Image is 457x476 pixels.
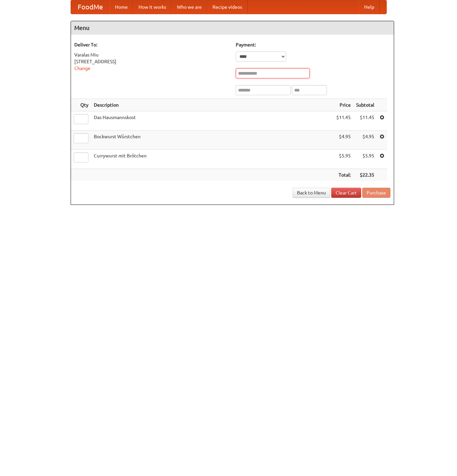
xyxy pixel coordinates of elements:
[74,41,229,48] h5: Deliver To:
[359,0,380,14] a: Help
[74,51,229,58] div: Varalas Miu
[293,188,330,198] a: Back to Menu
[91,131,334,150] td: Bockwurst Würstchen
[91,99,334,111] th: Description
[353,169,377,181] th: $22.35
[334,131,353,150] td: $4.95
[91,150,334,169] td: Currywurst mit Brötchen
[71,99,91,111] th: Qty
[362,188,390,198] button: Purchase
[353,111,377,131] td: $11.45
[91,111,334,131] td: Das Hausmannskost
[353,131,377,150] td: $4.95
[331,188,361,198] a: Clear Cart
[133,0,172,14] a: How it works
[236,41,390,48] h5: Payment:
[334,150,353,169] td: $5.95
[353,99,377,111] th: Subtotal
[110,0,133,14] a: Home
[353,150,377,169] td: $5.95
[74,58,229,65] div: [STREET_ADDRESS]
[334,169,353,181] th: Total:
[207,0,247,14] a: Recipe videos
[172,0,207,14] a: Who we are
[71,0,110,14] a: FoodMe
[334,99,353,111] th: Price
[71,21,394,35] h4: Menu
[74,66,90,71] a: Change
[334,111,353,131] td: $11.45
